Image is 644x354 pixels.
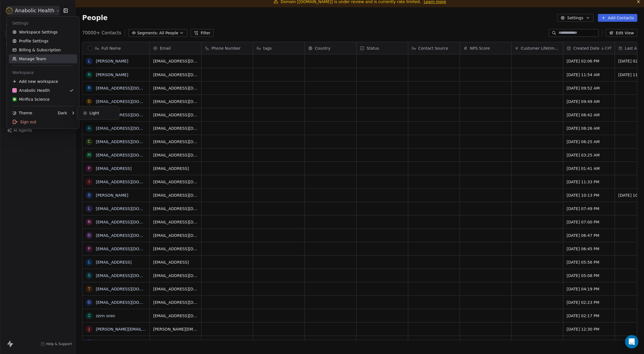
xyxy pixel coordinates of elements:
div: Settings [9,19,77,28]
img: MIRIFICA%20science_logo_icon-big.png [12,97,17,102]
div: Add new workspace [9,77,77,86]
a: Profile Settings [9,37,77,45]
a: Workspace Settings [9,28,77,37]
div: Sign out [9,117,77,126]
div: Dark [58,110,67,116]
div: Anabolic Health [12,88,50,93]
div: Mirifica Science [12,97,49,102]
a: Billing & Subscription [9,45,77,54]
img: Anabolic-Health-Icon-192.png [12,88,17,93]
div: Light [80,109,117,117]
a: Manage Team [9,54,77,63]
div: Theme [12,110,32,116]
div: Workspace [9,68,77,77]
